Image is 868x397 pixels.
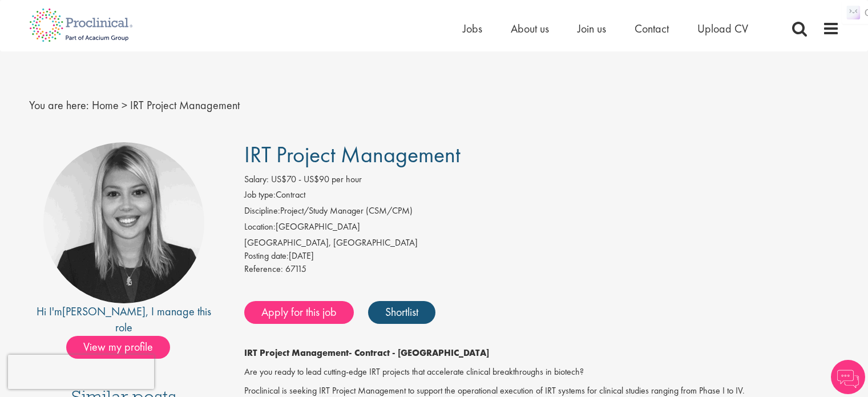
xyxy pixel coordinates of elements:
a: View my profile [66,338,181,353]
span: US$70 - US$90 per hour [271,173,362,185]
label: Location: [244,220,276,234]
a: [PERSON_NAME] [62,304,146,319]
span: > [122,98,127,113]
label: Discipline: [244,204,280,218]
div: [DATE] [244,250,839,263]
label: Salary: [244,173,269,186]
strong: IRT Project Management [244,347,349,359]
div: Hi I'm , I manage this role [29,303,219,336]
span: View my profile [66,336,170,359]
li: Contract [244,189,839,204]
li: [GEOGRAPHIC_DATA] [244,220,839,236]
strong: - Contract - [GEOGRAPHIC_DATA] [349,347,489,359]
label: Reference: [244,263,283,276]
p: Are you ready to lead cutting-edge IRT projects that accelerate clinical breakthroughs in biotech? [244,366,839,379]
a: About us [511,21,549,36]
img: Chatbot [831,360,865,394]
a: Jobs [463,21,482,36]
a: Upload CV [697,21,748,36]
span: IRT Project Management [130,98,240,113]
span: 67115 [285,263,306,275]
a: Apply for this job [244,301,354,324]
iframe: reCAPTCHA [8,355,154,389]
span: Posting date: [244,250,289,262]
a: Contact [635,21,669,36]
a: Join us [578,21,606,36]
span: You are here: [29,98,89,113]
a: Shortlist [368,301,435,324]
a: breadcrumb link [92,98,119,113]
img: imeage of recruiter Janelle Jones [43,142,204,303]
div: [GEOGRAPHIC_DATA], [GEOGRAPHIC_DATA] [244,236,839,250]
li: Project/Study Manager (CSM/CPM) [244,204,839,220]
span: IRT Project Management [244,140,461,169]
label: Job type: [244,189,276,202]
